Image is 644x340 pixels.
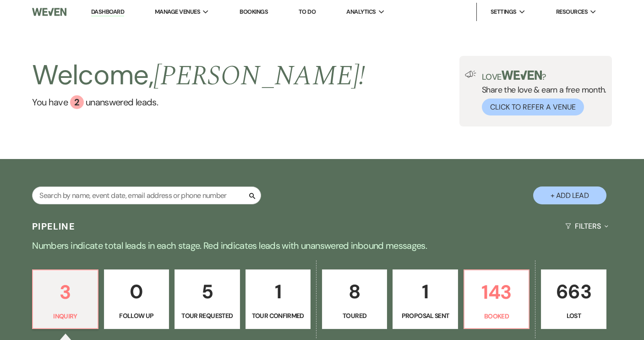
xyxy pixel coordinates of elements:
button: Filters [562,214,611,238]
a: To Do [299,8,316,16]
button: + Add Lead [533,186,606,204]
a: 1Proposal Sent [393,269,458,329]
p: 1 [398,276,452,307]
p: Follow Up [110,311,163,321]
p: 5 [180,276,234,307]
span: Resources [556,7,588,16]
p: Inquiry [38,311,92,321]
span: Manage Venues [155,7,200,16]
span: Settings [491,7,517,16]
a: 1Tour Confirmed [246,269,311,329]
p: Toured [328,311,381,321]
p: Lost [547,311,600,321]
p: 143 [470,277,523,307]
div: 2 [70,95,84,109]
p: 3 [38,277,92,307]
p: Tour Confirmed [251,311,305,321]
img: weven-logo-green.svg [502,71,542,80]
a: 663Lost [541,269,606,329]
a: Bookings [240,8,268,16]
a: Dashboard [91,8,124,16]
a: 0Follow Up [104,269,169,329]
p: 663 [547,276,600,307]
p: Tour Requested [180,311,234,321]
input: Search by name, event date, email address or phone number [32,186,261,204]
a: 143Booked [464,269,529,329]
img: loud-speaker-illustration.svg [465,71,476,78]
div: Share the love & earn a free month. [476,71,606,115]
p: Love ? [482,71,606,81]
p: Proposal Sent [398,311,452,321]
button: Click to Refer a Venue [482,99,584,115]
h3: Pipeline [32,220,75,233]
p: 0 [110,276,163,307]
a: 3Inquiry [32,269,98,329]
img: Weven Logo [32,2,66,22]
p: 8 [328,276,381,307]
span: Analytics [346,7,376,16]
h2: Welcome, [32,56,365,95]
a: You have 2 unanswered leads. [32,95,365,109]
p: 1 [251,276,305,307]
a: 8Toured [322,269,387,329]
p: Booked [470,311,523,321]
span: [PERSON_NAME] ! [153,55,365,97]
a: 5Tour Requested [175,269,240,329]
